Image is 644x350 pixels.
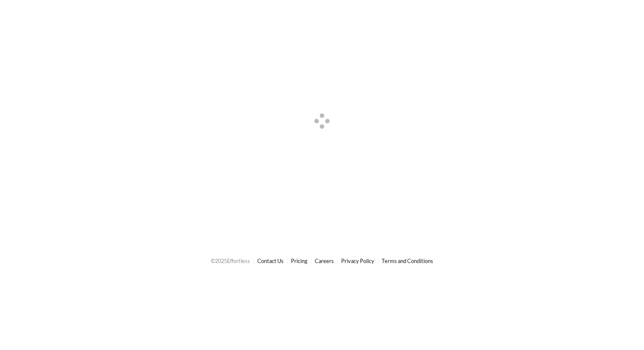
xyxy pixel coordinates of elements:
[315,257,334,264] a: Careers
[382,257,433,264] a: Terms and Conditions
[211,257,250,264] span: © 2025 Effortless
[257,257,284,264] a: Contact Us
[341,257,374,264] a: Privacy Policy
[291,257,308,264] a: Pricing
